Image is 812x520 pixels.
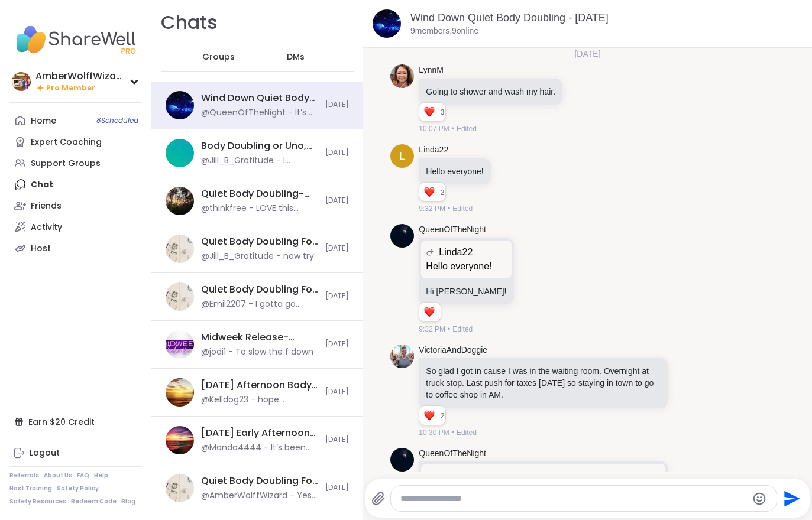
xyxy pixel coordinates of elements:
[777,485,804,512] button: Send
[441,107,446,118] span: 3
[96,116,138,125] span: 8 Scheduled
[439,469,517,483] span: VictoriaAndDoggie
[426,86,555,97] p: Going to shower and wash my hair.
[31,222,62,233] div: Activity
[423,307,435,317] button: Reactions: love
[423,411,435,420] button: Reactions: love
[201,187,318,200] div: Quiet Body Doubling- [DATE] Evening, [DATE]
[426,365,660,401] p: So glad I got in cause I was in the waiting room. Overnight at truck stop. Last push for taxes [D...
[202,51,235,63] span: Groups
[201,442,318,454] div: @Manda4444 - It’s been extra nice to have company since I’m sick
[419,203,445,214] span: 9:32 PM
[325,435,349,445] span: [DATE]
[201,394,318,406] div: @Kelldog23 - hope everyone has a good day
[201,139,318,152] div: Body Doubling or Uno, [DATE]
[121,498,135,506] a: Blog
[448,203,450,214] span: •
[31,158,101,170] div: Support Groups
[373,9,401,38] img: Wind Down Quiet Body Doubling - Friday, Oct 10
[9,19,141,60] img: ShareWell Nav Logo
[161,9,218,36] h1: Chats
[9,216,141,238] a: Activity
[35,70,124,83] div: AmberWolffWizard
[30,447,60,459] div: Logout
[325,339,349,349] span: [DATE]
[201,298,318,310] div: @Emil2207 - I gotta go need to sign up for another group
[325,148,349,158] span: [DATE]
[166,378,194,407] img: Friday Afternoon Body Double Buddies, Oct 10
[31,115,56,127] div: Home
[567,48,607,60] span: [DATE]
[287,51,305,63] span: DMs
[325,100,349,110] span: [DATE]
[9,443,141,464] a: Logout
[419,324,445,334] span: 9:32 PM
[419,103,440,122] div: Reaction list
[423,108,435,117] button: Reactions: love
[201,155,318,167] div: @Jill_B_Gratitude - I created 2 sessions for [DATE]. I have work to do and would love company
[325,291,349,301] span: [DATE]
[419,64,444,76] a: LynnM
[71,498,117,506] a: Redeem Code
[166,282,194,311] img: Quiet Body Doubling For Productivity - Friday, Oct 10
[400,493,748,505] textarea: Type your message
[325,387,349,397] span: [DATE]
[325,196,349,206] span: [DATE]
[419,183,440,201] div: Reaction list
[201,235,318,248] div: Quiet Body Doubling For Productivity - [DATE]
[441,187,446,198] span: 2
[201,203,318,214] div: @thinkfree - LOVE this Sharewell session! Thank you [PERSON_NAME] and everyone!!
[752,492,766,506] button: Emoji picker
[426,259,506,274] p: Hello everyone!
[94,472,108,480] a: Help
[201,346,313,358] div: @jodi1 - To slow the f down
[31,243,51,255] div: Host
[166,330,194,359] img: Midweek Release-Coping with Mood, Oct 08
[390,344,414,368] img: https://sharewell-space-live.sfo3.digitaloceanspaces.com/user-generated/cca46633-8413-4581-a5b3-c...
[419,344,487,356] a: VictoriaAndDoggie
[419,303,440,321] div: Reaction list
[419,123,449,134] span: 10:07 PM
[166,139,194,167] img: Body Doubling or Uno, Oct 10
[390,448,414,472] img: https://sharewell-space-live.sfo3.digitaloceanspaces.com/user-generated/d7277878-0de6-43a2-a937-4...
[419,406,440,425] div: Reaction list
[9,131,141,152] a: Expert Coaching
[390,224,414,248] img: https://sharewell-space-live.sfo3.digitaloceanspaces.com/user-generated/d7277878-0de6-43a2-a937-4...
[457,123,477,134] span: Edited
[201,490,318,502] div: @AmberWolffWizard - Yes i mean ambee
[201,283,318,296] div: Quiet Body Doubling For Productivity - [DATE]
[166,235,194,263] img: Quiet Body Doubling For Productivity - Friday, Oct 10
[201,474,318,487] div: Quiet Body Doubling For Productivity - [DATE]
[439,245,473,259] span: Linda22
[201,107,318,119] div: @QueenOfTheNight - It’s a temperature blanket! One row for every day in the year. Each color repr...
[419,427,449,438] span: 10:30 PM
[419,448,486,460] a: QueenOfTheNight
[9,238,141,259] a: Host
[423,187,435,197] button: Reactions: love
[9,472,39,480] a: Referrals
[31,200,62,212] div: Friends
[448,324,450,334] span: •
[452,324,473,334] span: Edited
[325,243,349,253] span: [DATE]
[390,64,414,88] img: https://sharewell-space-live.sfo3.digitaloceanspaces.com/user-generated/5f572286-b7ec-4d9d-a82c-3...
[166,426,194,454] img: Friday Early Afternoon Body Double Buddies, Oct 10
[201,92,318,105] div: Wind Down Quiet Body Doubling - [DATE]
[325,483,349,493] span: [DATE]
[452,203,473,214] span: Edited
[201,251,314,262] div: @Jill_B_Gratitude - now try
[12,72,31,91] img: AmberWolffWizard
[44,472,72,480] a: About Us
[419,224,486,236] a: QueenOfTheNight
[77,472,89,480] a: FAQ
[31,136,102,148] div: Expert Coaching
[419,144,448,156] a: Linda22
[9,110,141,131] a: Home8Scheduled
[9,152,141,174] a: Support Groups
[166,187,194,215] img: Quiet Body Doubling- Friday Evening, Oct 10
[46,83,95,93] span: Pro Member
[201,427,318,440] div: [DATE] Early Afternoon Body Double Buddies, [DATE]
[426,285,506,297] p: Hi [PERSON_NAME]!
[410,12,609,24] a: Wind Down Quiet Body Doubling - [DATE]
[457,427,477,438] span: Edited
